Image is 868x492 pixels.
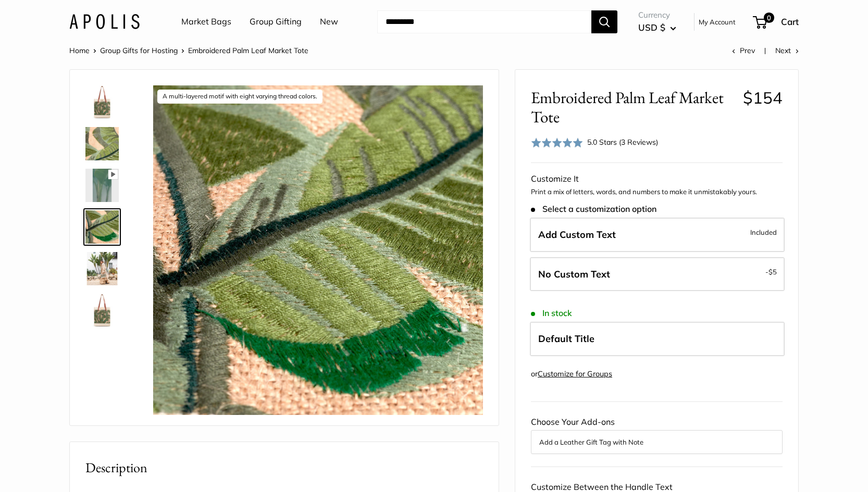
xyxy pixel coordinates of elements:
[531,88,735,127] span: Embroidered Palm Leaf Market Tote
[69,44,308,57] nav: Breadcrumb
[83,208,121,246] a: description_A multi-layered motif with eight varying thread colors.
[531,367,612,381] div: or
[85,252,119,285] img: Embroidered Palm Leaf Market Tote
[638,8,676,22] span: Currency
[531,204,656,214] span: Select a customization option
[181,14,231,30] a: Market Bags
[320,14,338,30] a: New
[85,85,119,119] img: Embroidered Palm Leaf Market Tote
[538,268,610,280] span: No Custom Text
[538,333,594,345] span: Default Title
[530,257,785,292] label: Leave Blank
[85,127,119,160] img: description_A multi-layered motif with eight varying thread colors.
[83,250,121,287] a: Embroidered Palm Leaf Market Tote
[531,135,658,150] div: 5.0 Stars (3 Reviews)
[69,14,140,29] img: Apolis
[538,369,612,379] a: Customize for Groups
[530,218,785,252] label: Add Custom Text
[732,46,755,55] a: Prev
[538,229,616,241] span: Add Custom Text
[188,46,308,55] span: Embroidered Palm Leaf Market Tote
[83,83,121,121] a: Embroidered Palm Leaf Market Tote
[85,458,483,478] h2: Description
[591,10,617,33] button: Search
[743,87,783,108] span: $154
[754,14,799,30] a: 0 Cart
[531,308,572,318] span: In stock
[530,322,785,356] label: Default Title
[699,16,736,28] a: My Account
[539,436,774,448] button: Add a Leather Gift Tag with Note
[83,125,121,162] a: description_A multi-layered motif with eight varying thread colors.
[531,414,783,454] div: Choose Your Add-ons
[531,171,783,187] div: Customize It
[765,266,777,278] span: -
[377,10,591,33] input: Search...
[83,292,121,329] a: Embroidered Palm Leaf Market Tote
[638,22,665,33] span: USD $
[83,167,121,204] a: description_Multi-layered motif with eight varying thread colors
[775,46,799,55] a: Next
[768,268,777,276] span: $5
[85,210,119,244] img: description_A multi-layered motif with eight varying thread colors.
[531,187,783,197] p: Print a mix of letters, words, and numbers to make it unmistakably yours.
[750,226,777,238] span: Included
[153,85,483,415] img: description_A multi-layered motif with eight varying thread colors.
[100,46,178,55] a: Group Gifts for Hosting
[85,294,119,327] img: Embroidered Palm Leaf Market Tote
[764,12,774,23] span: 0
[69,46,90,55] a: Home
[587,136,658,148] div: 5.0 Stars (3 Reviews)
[638,19,676,36] button: USD $
[157,90,323,104] div: A multi-layered motif with eight varying thread colors.
[781,16,799,27] span: Cart
[250,14,302,30] a: Group Gifting
[85,169,119,202] img: description_Multi-layered motif with eight varying thread colors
